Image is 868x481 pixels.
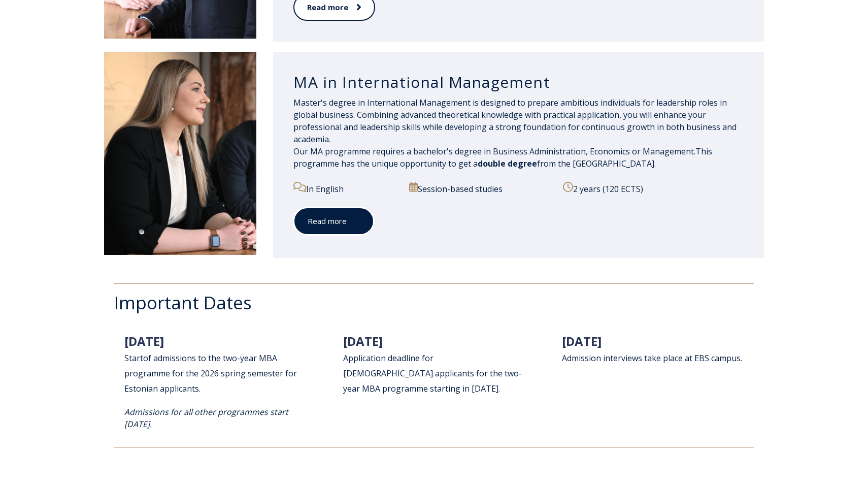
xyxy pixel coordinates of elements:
[293,97,737,145] span: Master's degree in International Management is designed to prepare ambitious individuals for lead...
[124,406,288,430] i: Admissions for all other programmes start [DATE].
[478,158,537,169] span: double degree
[143,352,216,364] span: of admissions to th
[293,182,397,195] p: In English
[124,352,143,364] span: Start
[562,352,627,364] span: Admission intervi
[343,333,383,349] span: [DATE]
[293,146,695,157] span: Our MA programme requires a bachelor's degree in Business Administration, Economics or Management.
[409,182,551,195] p: Session-based studies
[114,291,252,314] span: Important Dates
[293,207,374,235] a: Read more
[104,52,256,255] img: DSC_1907
[562,333,602,349] span: [DATE]
[343,352,522,394] span: Application deadline for [DEMOGRAPHIC_DATA] applicants for the two-year MBA programme starting in...
[293,146,712,169] span: This programme has the unique opportunity to get a from the [GEOGRAPHIC_DATA].
[124,333,164,349] span: [DATE]
[563,182,744,195] p: 2 years (120 ECTS)
[293,73,744,92] h3: MA in International Management
[627,352,742,364] span: ews take place at EBS campus.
